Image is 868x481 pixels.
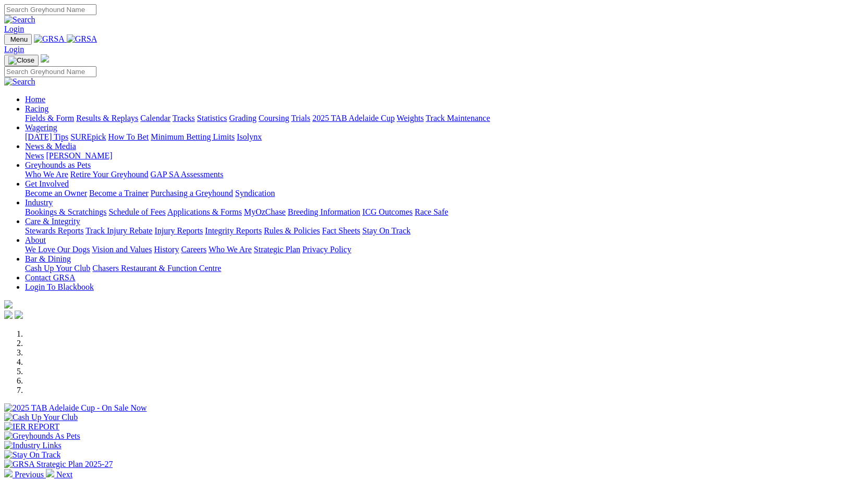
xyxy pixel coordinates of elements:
[264,226,320,235] a: Rules & Policies
[25,273,75,282] a: Contact GRSA
[25,151,44,160] a: News
[92,245,152,254] a: Vision and Values
[25,189,864,198] div: Get Involved
[4,441,62,450] img: Industry Links
[362,226,410,235] a: Stay On Track
[4,55,39,66] button: Toggle navigation
[181,245,206,254] a: Careers
[4,311,13,319] img: facebook.svg
[25,264,864,273] div: Bar & Dining
[4,422,59,431] img: IER REPORT
[76,114,138,122] a: Results & Replays
[25,132,864,142] div: Wagering
[4,469,13,477] img: chevron-left-pager-white.svg
[25,217,80,226] a: Care & Integrity
[167,207,242,216] a: Applications & Forms
[4,15,35,24] img: Search
[4,403,147,413] img: 2025 TAB Adelaide Cup - On Sale Now
[25,104,48,113] a: Racing
[108,132,149,141] a: How To Bet
[46,469,54,477] img: chevron-right-pager-white.svg
[108,207,165,216] a: Schedule of Fees
[25,161,91,169] a: Greyhounds as Pets
[8,56,34,65] img: Close
[70,170,149,179] a: Retire Your Greyhound
[154,245,179,254] a: History
[426,114,490,122] a: Track Maintenance
[197,114,227,122] a: Statistics
[10,35,28,43] span: Menu
[89,189,149,198] a: Become a Trainer
[25,198,53,207] a: Industry
[151,189,233,198] a: Purchasing a Greyhound
[154,226,203,235] a: Injury Reports
[25,189,87,198] a: Become an Owner
[4,460,113,469] img: GRSA Strategic Plan 2025-27
[25,132,68,141] a: [DATE] Tips
[25,245,90,254] a: We Love Our Dogs
[25,114,74,122] a: Fields & Form
[397,114,424,122] a: Weights
[56,470,72,479] span: Next
[25,254,71,263] a: Bar & Dining
[15,311,23,319] img: twitter.svg
[25,282,94,291] a: Login To Blackbook
[362,207,412,216] a: ICG Outcomes
[4,4,96,15] input: Search
[25,114,864,123] div: Racing
[4,413,78,422] img: Cash Up Your Club
[46,151,112,160] a: [PERSON_NAME]
[25,236,46,244] a: About
[25,142,76,151] a: News & Media
[15,470,44,479] span: Previous
[4,34,32,45] button: Toggle navigation
[4,300,13,309] img: logo-grsa-white.png
[25,123,57,132] a: Wagering
[25,264,90,273] a: Cash Up Your Club
[25,170,864,179] div: Greyhounds as Pets
[237,132,262,141] a: Isolynx
[288,207,360,216] a: Breeding Information
[85,226,152,235] a: Track Injury Rebate
[291,114,310,122] a: Trials
[4,470,46,479] a: Previous
[67,34,97,44] img: GRSA
[25,207,864,217] div: Industry
[151,170,224,179] a: GAP SA Assessments
[4,77,35,87] img: Search
[34,34,65,44] img: GRSA
[4,24,24,33] a: Login
[46,470,72,479] a: Next
[25,151,864,161] div: News & Media
[322,226,360,235] a: Fact Sheets
[151,132,235,141] a: Minimum Betting Limits
[25,207,106,216] a: Bookings & Scratchings
[259,114,289,122] a: Coursing
[25,170,68,179] a: Who We Are
[41,54,49,63] img: logo-grsa-white.png
[4,66,96,77] input: Search
[25,226,83,235] a: Stewards Reports
[312,114,395,122] a: 2025 TAB Adelaide Cup
[229,114,256,122] a: Grading
[25,226,864,236] div: Care & Integrity
[235,189,275,198] a: Syndication
[25,95,45,104] a: Home
[254,245,300,254] a: Strategic Plan
[205,226,262,235] a: Integrity Reports
[92,264,221,273] a: Chasers Restaurant & Function Centre
[25,179,69,188] a: Get Involved
[4,431,80,441] img: Greyhounds As Pets
[25,245,864,254] div: About
[414,207,448,216] a: Race Safe
[173,114,195,122] a: Tracks
[4,45,24,54] a: Login
[302,245,351,254] a: Privacy Policy
[70,132,106,141] a: SUREpick
[244,207,286,216] a: MyOzChase
[140,114,170,122] a: Calendar
[4,450,60,460] img: Stay On Track
[209,245,252,254] a: Who We Are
